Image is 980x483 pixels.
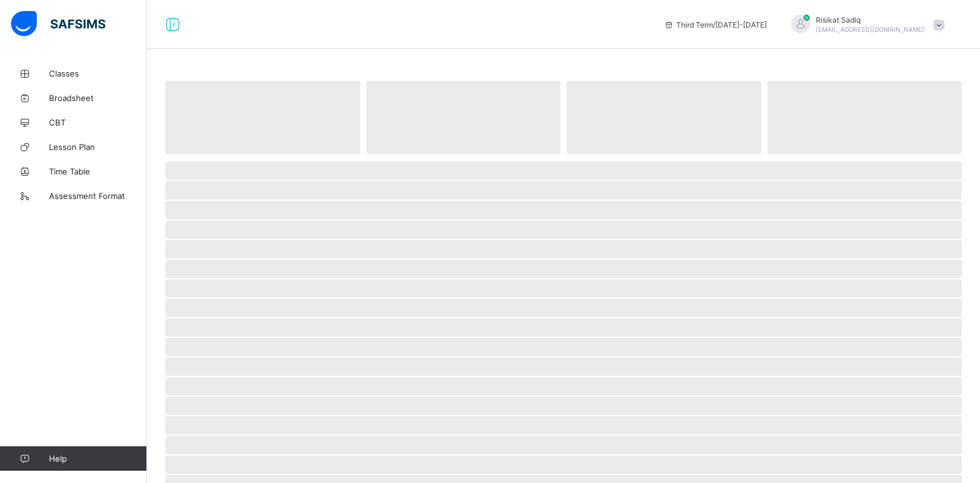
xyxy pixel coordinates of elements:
[49,118,147,127] span: CBT
[165,338,962,356] span: ‌
[49,142,147,152] span: Lesson Plan
[49,167,147,176] span: Time Table
[165,455,962,474] span: ‌
[767,81,962,154] span: ‌
[779,15,951,35] div: RisikatSadiq
[165,436,962,454] span: ‌
[664,20,767,29] span: session/term information
[165,162,962,180] span: ‌
[165,397,962,415] span: ‌
[49,191,147,201] span: Assessment Format
[11,11,105,37] img: safsims
[165,279,962,298] span: ‌
[567,81,761,154] span: ‌
[165,299,962,317] span: ‌
[165,220,962,239] span: ‌
[165,377,962,395] span: ‌
[366,81,561,154] span: ‌
[816,15,924,24] span: Risikat Sadiq
[165,260,962,278] span: ‌
[49,93,147,103] span: Broadsheet
[165,358,962,376] span: ‌
[816,26,924,33] span: [EMAIL_ADDRESS][DOMAIN_NAME]
[165,81,360,154] span: ‌
[165,416,962,435] span: ‌
[49,454,146,463] span: Help
[165,201,962,219] span: ‌
[49,69,147,78] span: Classes
[165,181,962,200] span: ‌
[165,240,962,258] span: ‌
[165,318,962,337] span: ‌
